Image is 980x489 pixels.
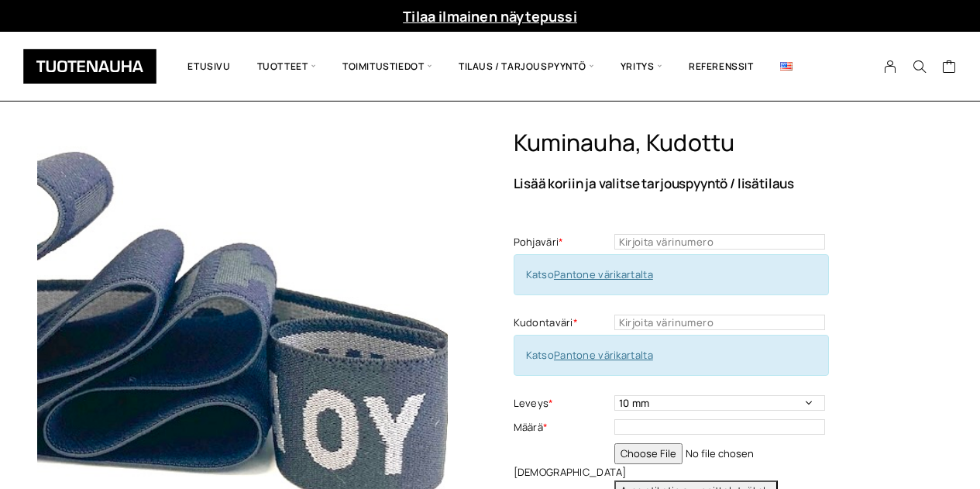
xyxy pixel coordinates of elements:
[514,419,610,436] label: Määrä
[514,464,610,480] label: [DEMOGRAPHIC_DATA]
[445,43,607,89] span: Tilaus / Tarjouspyyntö
[514,315,610,331] label: Kudontaväri
[514,177,944,190] p: Lisää koriin ja valitse tarjouspyyntö / lisätilaus
[526,348,653,362] span: Katso
[554,348,653,362] a: Pantone värikartalta
[905,60,934,74] button: Search
[676,43,767,89] a: Referenssit
[554,267,653,281] a: Pantone värikartalta
[514,395,610,412] label: Leveys
[780,62,793,71] img: English
[514,234,610,250] label: Pohjaväri
[23,49,156,84] img: Tuotenauha Oy
[942,59,957,77] a: Cart
[614,315,825,330] input: Kirjoita värinumero
[514,129,944,157] h1: Kuminauha, kudottu
[174,43,243,89] a: Etusivu
[614,234,825,250] input: Kirjoita värinumero
[526,267,653,281] span: Katso
[244,43,329,89] span: Tuotteet
[875,60,906,74] a: My Account
[607,43,676,89] span: Yritys
[403,7,577,26] a: Tilaa ilmainen näytepussi
[329,43,445,89] span: Toimitustiedot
